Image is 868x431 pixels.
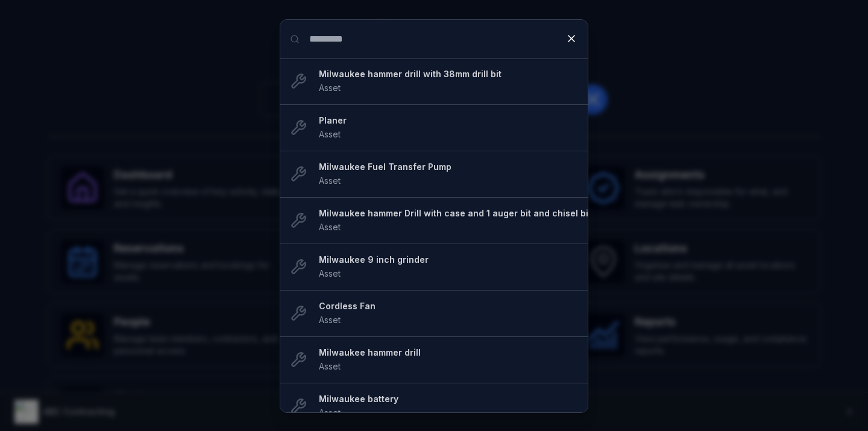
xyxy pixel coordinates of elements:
span: Asset [319,315,341,325]
span: Asset [319,175,341,186]
strong: Milwaukee hammer Drill with case and 1 auger bit and chisel bit [319,207,591,219]
span: Asset [319,407,341,418]
a: Milwaukee hammer drill with 38mm drill bitAsset [319,68,578,95]
strong: Milwaukee 9 inch grinder [319,254,578,266]
a: Milwaukee hammer drillAsset [319,347,578,373]
strong: Planer [319,115,578,127]
span: Asset [319,268,341,278]
strong: Milwaukee hammer drill [319,347,578,359]
a: Milwaukee hammer Drill with case and 1 auger bit and chisel bitAsset [319,207,591,234]
strong: Milwaukee Fuel Transfer Pump [319,161,578,173]
a: Milwaukee 9 inch grinderAsset [319,254,578,280]
span: Asset [319,129,341,139]
strong: Cordless Fan [319,300,578,312]
span: Asset [319,222,341,232]
a: Milwaukee Fuel Transfer PumpAsset [319,161,578,187]
a: PlanerAsset [319,115,578,141]
strong: Milwaukee hammer drill with 38mm drill bit [319,68,578,80]
span: Asset [319,83,341,93]
a: Milwaukee batteryAsset [319,393,578,420]
a: Cordless FanAsset [319,300,578,327]
span: Asset [319,361,341,371]
strong: Milwaukee battery [319,393,578,405]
